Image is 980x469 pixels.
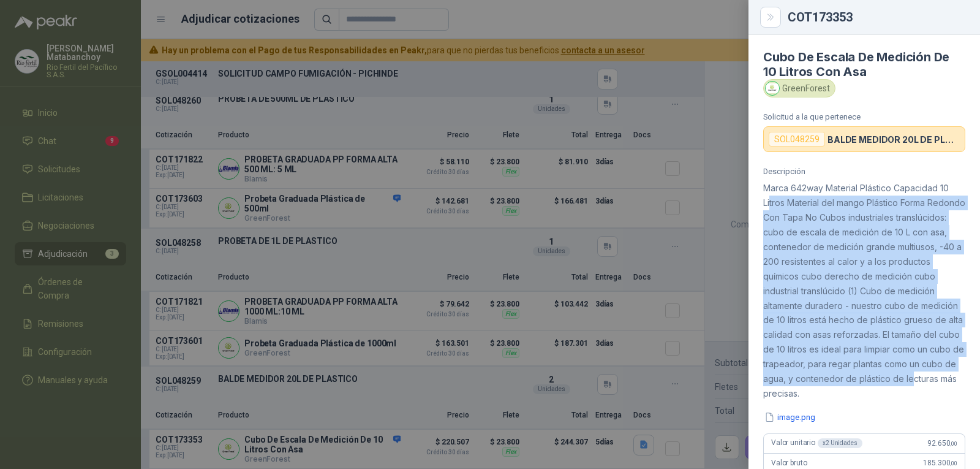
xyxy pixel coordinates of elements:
p: BALDE MEDIDOR 20L DE PLASTICO [827,134,960,145]
span: Valor bruto [771,459,807,467]
div: x 2 Unidades [818,438,862,448]
span: ,00 [950,440,957,447]
p: Marca 642way Material Plástico Capacidad 10 Litros Material del mango Plástico Forma Redondo Con ... [763,181,965,401]
p: Solicitud a la que pertenece [763,112,965,121]
button: image.png [763,411,816,424]
div: COT173353 [788,11,965,23]
span: ,00 [950,460,957,467]
span: 92.650 [927,439,957,448]
div: SOL048259 [769,132,825,147]
span: 185.300 [923,459,957,467]
p: Descripción [763,167,965,176]
h4: Cubo De Escala De Medición De 10 Litros Con Asa [763,50,965,79]
span: Valor unitario [771,438,862,448]
div: GreenForest [763,79,835,97]
img: Company Logo [766,82,779,95]
button: Close [763,10,778,25]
